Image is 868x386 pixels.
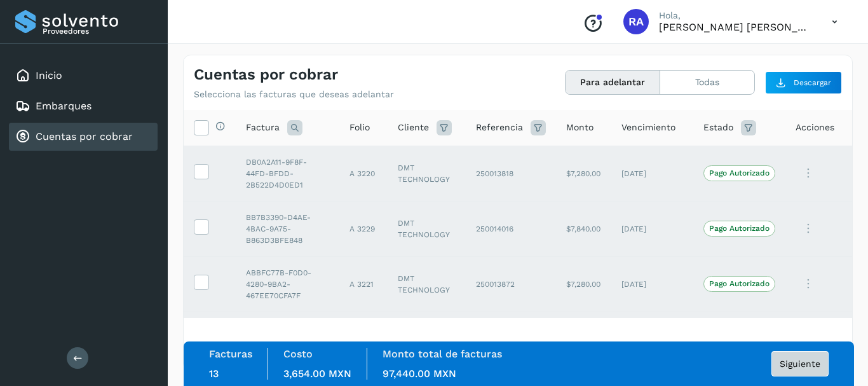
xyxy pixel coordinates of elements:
span: Acciones [796,121,834,134]
td: BB7B3390-D4AE-4BAC-9A75-B863D3BFE848 [236,201,339,256]
a: Embarques [36,100,92,112]
span: Siguiente [780,359,820,368]
td: $7,280.00 [556,312,611,367]
span: Vencimiento [621,121,675,134]
td: DB0A2A11-9F8F-44FD-BFDD-2B522D4D0ED1 [236,146,339,201]
span: Cliente [398,121,429,134]
p: Hola, [659,10,811,21]
span: Referencia [476,121,523,134]
button: Descargar [765,71,842,94]
td: $7,280.00 [556,256,611,312]
td: A 3221 [339,256,388,312]
td: DMT TECHNOLOGY [388,256,466,312]
td: $7,840.00 [556,201,611,256]
label: Monto total de facturas [383,348,502,360]
a: Cuentas por cobrar [36,130,133,142]
span: 13 [209,368,219,380]
td: DMT TECHNOLOGY [388,312,466,367]
td: A 3229 [339,201,388,256]
p: Proveedores [43,27,153,36]
td: ABBFC77B-F0D0-4280-9BA2-467EE70CFA7F [236,256,339,312]
span: Folio [349,121,370,134]
button: Todas [660,71,754,94]
td: [DATE] [611,312,693,367]
label: Costo [283,348,313,360]
span: Estado [703,121,733,134]
td: 250014016 [466,201,556,256]
div: Embarques [9,92,158,120]
p: Raphael Argenis Rubio Becerril [659,21,811,33]
button: Para adelantar [566,71,660,94]
div: Inicio [9,62,158,90]
span: 97,440.00 MXN [383,368,456,380]
div: Cuentas por cobrar [9,123,158,151]
td: DMT TECHNOLOGY [388,146,466,201]
p: Selecciona las facturas que deseas adelantar [194,89,394,100]
td: 250014014 [466,312,556,367]
p: Pago Autorizado [709,224,770,233]
td: 250013872 [466,256,556,312]
a: Inicio [36,69,62,81]
td: [DATE] [611,201,693,256]
p: Pago Autorizado [709,279,770,288]
td: 9DA75B06-E901-458A-BE68-E2EF248E5AA3 [236,312,339,367]
span: Monto [566,121,593,134]
td: [DATE] [611,146,693,201]
td: [DATE] [611,256,693,312]
td: DMT TECHNOLOGY [388,201,466,256]
td: 250013818 [466,146,556,201]
h4: Cuentas por cobrar [194,65,338,84]
p: Pago Autorizado [709,169,770,177]
button: Siguiente [771,351,829,376]
span: 3,654.00 MXN [283,368,351,380]
span: Descargar [794,77,831,88]
td: A 3220 [339,146,388,201]
label: Facturas [209,348,252,360]
span: Factura [246,121,280,134]
td: A 3223 [339,312,388,367]
td: $7,280.00 [556,146,611,201]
